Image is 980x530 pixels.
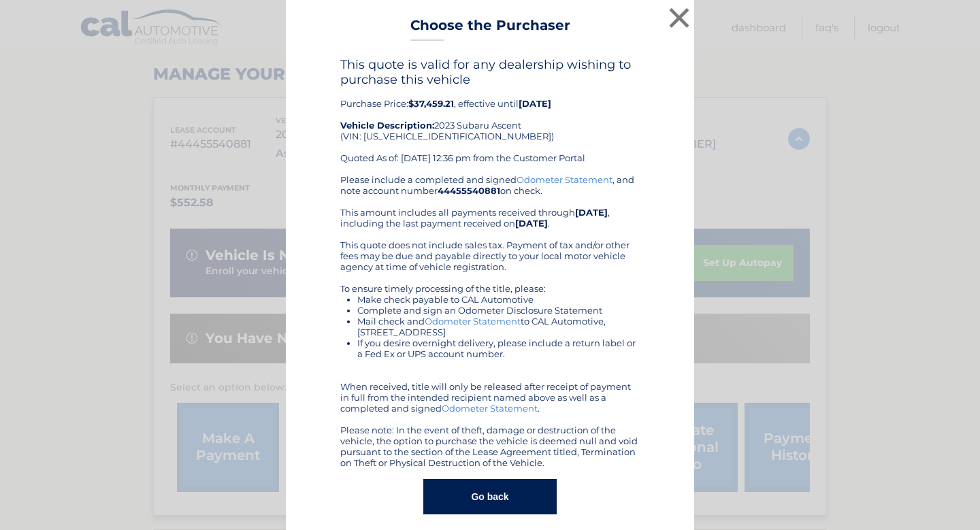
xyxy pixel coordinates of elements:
[519,98,551,109] b: [DATE]
[340,120,434,131] strong: Vehicle Description:
[423,479,556,514] button: Go back
[517,174,612,185] a: Odometer Statement
[357,337,640,359] li: If you desire overnight delivery, please include a return label or a Fed Ex or UPS account number.
[515,218,548,229] b: [DATE]
[425,316,521,327] a: Odometer Statement
[410,17,570,41] h3: Choose the Purchaser
[357,294,640,305] li: Make check payable to CAL Automotive
[340,57,640,174] div: Purchase Price: , effective until 2023 Subaru Ascent (VIN: [US_VEHICLE_IDENTIFICATION_NUMBER]) Qu...
[438,185,500,196] b: 44455540881
[575,207,608,218] b: [DATE]
[666,4,693,31] button: ×
[340,174,640,468] div: Please include a completed and signed , and note account number on check. This amount includes al...
[340,57,640,87] h4: This quote is valid for any dealership wishing to purchase this vehicle
[442,403,538,414] a: Odometer Statement
[408,98,454,109] b: $37,459.21
[357,305,640,316] li: Complete and sign an Odometer Disclosure Statement
[357,316,640,337] li: Mail check and to CAL Automotive, [STREET_ADDRESS]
